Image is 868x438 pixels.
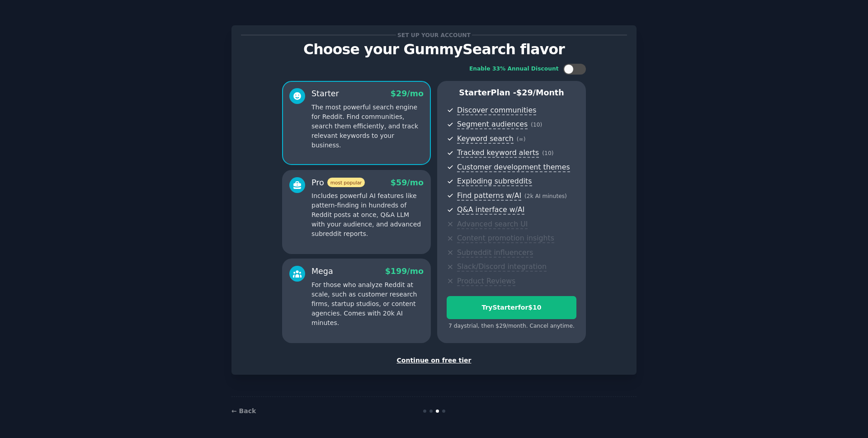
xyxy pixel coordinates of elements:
[396,30,472,40] span: Set up your account
[531,122,542,128] span: ( 10 )
[447,322,576,330] div: 7 days trial, then $ 29 /month . Cancel anytime.
[447,87,576,99] p: Starter Plan -
[391,89,424,98] span: $ 29 /mo
[517,136,526,142] span: ( ∞ )
[524,193,567,199] span: ( 2k AI minutes )
[241,42,627,57] p: Choose your GummySearch flavor
[457,234,554,243] span: Content promotion insights
[457,220,528,229] span: Advanced search UI
[457,177,532,186] span: Exploding subreddits
[457,248,533,258] span: Subreddit influencers
[311,103,424,150] p: The most powerful search engine for Reddit. Find communities, search them efficiently, and track ...
[457,148,539,158] span: Tracked keyword alerts
[391,178,424,187] span: $ 59 /mo
[385,267,424,276] span: $ 199 /mo
[447,296,576,319] button: TryStarterfor$10
[457,191,521,201] span: Find patterns w/AI
[469,65,559,73] div: Enable 33% Annual Discount
[542,150,553,156] span: ( 10 )
[231,407,256,414] a: ← Back
[457,262,547,272] span: Slack/Discord integration
[447,303,576,312] div: Try Starter for $10
[311,266,333,277] div: Mega
[457,205,524,215] span: Q&A interface w/AI
[457,120,528,129] span: Segment audiences
[311,177,365,188] div: Pro
[457,134,514,144] span: Keyword search
[457,163,570,172] span: Customer development themes
[311,191,424,239] p: Includes powerful AI features like pattern-finding in hundreds of Reddit posts at once, Q&A LLM w...
[311,88,339,99] div: Starter
[457,106,536,115] span: Discover communities
[311,280,424,328] p: For those who analyze Reddit at scale, such as customer research firms, startup studios, or conte...
[457,277,515,286] span: Product Reviews
[516,88,564,97] span: $ 29 /month
[241,356,627,365] div: Continue on free tier
[327,178,365,187] span: most popular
